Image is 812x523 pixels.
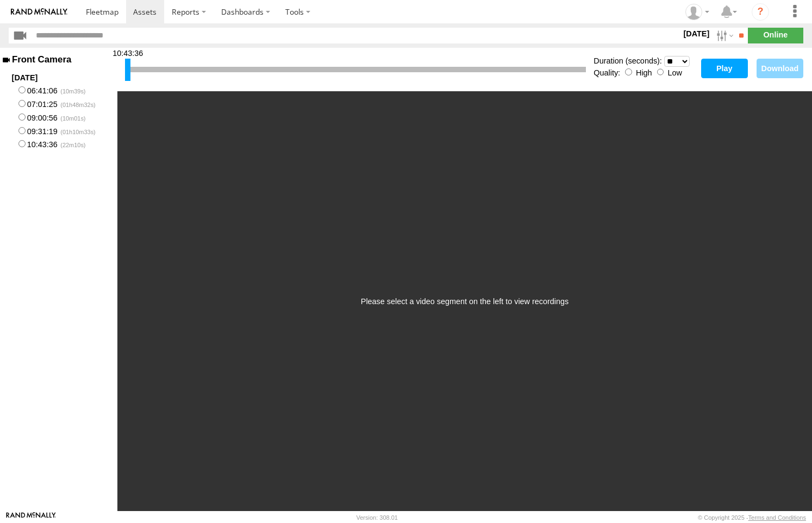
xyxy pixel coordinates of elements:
[682,4,713,20] div: Barbara Muller
[357,514,398,521] div: Version: 308.01
[6,512,56,523] a: Visit our Website
[701,59,748,78] button: Play
[18,114,26,121] input: 09:00:56
[748,514,806,521] a: Terms and Conditions
[594,68,620,77] label: Quality:
[752,3,769,21] i: ?
[594,56,662,65] label: Duration (seconds):
[11,8,67,16] img: rand-logo.svg
[18,100,26,107] input: 07:01:25
[667,68,682,77] label: Low
[698,514,806,521] div: © Copyright 2025 -
[636,68,652,77] label: High
[18,127,26,134] input: 09:31:19
[18,140,26,147] input: 10:43:36
[712,28,735,43] label: Search Filter Options
[18,86,26,93] input: 06:41:06
[681,28,711,40] label: [DATE]
[113,49,143,63] div: 10:43:36
[361,297,569,306] div: Please select a video segment on the left to view recordings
